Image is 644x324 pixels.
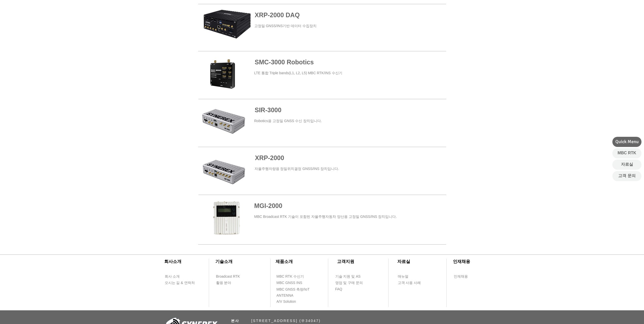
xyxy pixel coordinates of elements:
[453,259,470,264] span: ​인재채용
[274,154,284,161] span: 000
[453,273,477,280] a: 인재채용
[335,280,364,286] a: 영업 및 구매 문의
[254,71,342,75] a: LTE 통합 Triple bands(L1, L2, L5) MBC RTK/INS 수신기
[255,154,284,161] a: XRP-2000
[216,280,245,286] a: 활용 분야
[335,280,363,285] span: 영업 및 구매 문의
[277,293,294,298] span: ANTENNA
[255,167,339,171] a: 자율주행자량용 정밀위치결정 GNSS/INS 장치입니다.
[612,160,641,170] a: 자료실
[335,274,361,279] span: 기술 지원 및 AS
[398,280,427,286] a: 고객 사용 사례
[276,280,308,286] a: MBC GNSS INS
[454,274,468,279] span: 인재채용
[277,299,296,304] span: A/V Solution
[337,259,354,264] span: ​고객지원
[276,286,321,293] a: MBC GNSS 측량/IoT
[231,319,240,323] span: 본사
[397,259,410,264] span: ​자료실
[398,273,427,280] a: 매뉴얼
[276,298,305,305] a: A/V Solution
[618,150,636,156] span: MBC RTK
[398,274,408,279] span: 매뉴얼
[612,137,641,147] div: Quick Menu
[164,259,181,264] span: ​회사소개
[277,274,304,279] span: MBC RTK 수신기
[216,274,240,279] span: Broadcast RTK
[612,148,641,158] a: MBC RTK
[164,280,199,286] a: 오시는 길 & 연락처
[165,274,180,279] span: 회사 소개
[615,139,639,145] span: Quick Menu
[276,259,293,264] span: ​제품소개
[335,273,373,280] a: 기술 지원 및 AS
[621,162,633,167] span: 자료실
[550,164,644,324] iframe: Wix Chat
[231,319,321,323] span: ​ [STREET_ADDRESS] (우34047)
[335,286,364,292] a: FAQ
[165,280,195,285] span: 오시는 길 & 연락처
[277,280,302,285] span: MBC GNSS INS
[276,292,305,299] a: ANTENNA
[335,287,342,292] span: FAQ
[216,280,231,285] span: 활용 분야
[254,119,322,123] a: Robotics용 고정밀 GNSS 수신 장치입니다.
[164,273,194,280] a: 회사 소개
[255,106,282,113] a: SIR-3000
[276,273,314,280] a: MBC RTK 수신기
[255,59,314,66] a: SMC-3000 Robotics
[277,287,310,292] span: MBC GNSS 측량/IoT
[216,273,245,280] a: Broadcast RTK
[215,259,233,264] span: ​기술소개
[255,154,274,161] span: XRP-2
[398,280,421,285] span: 고객 사용 사례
